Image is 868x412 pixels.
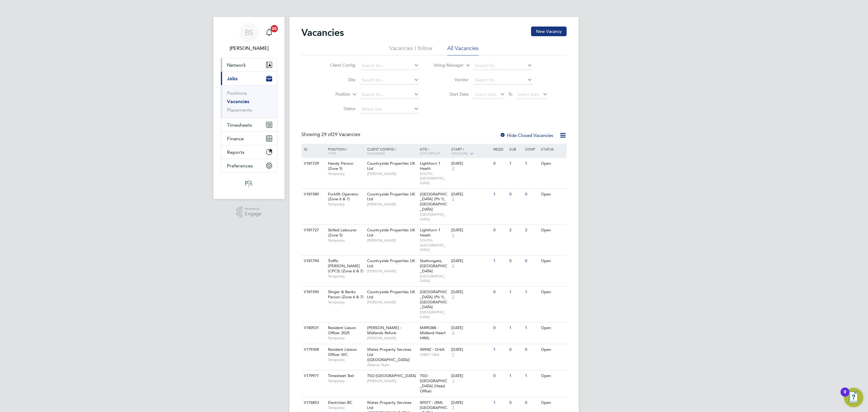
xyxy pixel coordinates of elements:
[492,322,508,334] div: 0
[434,91,469,97] label: Start Date
[328,325,356,335] span: Resident Liason Officer 2025
[328,274,364,279] span: Temporary
[539,158,566,169] div: Open
[328,202,364,207] span: Temporary
[420,258,447,274] span: Skeltongate, [GEOGRAPHIC_DATA]
[429,62,464,68] label: Hiring Manager
[492,189,508,200] div: 1
[531,27,567,36] button: New Vacancy
[524,225,539,236] div: 2
[227,149,244,155] span: Reports
[508,370,524,382] div: 1
[213,17,285,199] nav: Main navigation
[221,145,277,159] button: Reports
[539,397,566,408] div: Open
[451,295,455,300] span: 2
[539,255,566,267] div: Open
[271,25,278,32] span: 20
[227,122,252,128] span: Timesheets
[451,373,490,379] div: [DATE]
[451,233,455,238] span: 2
[302,255,323,267] div: V181794
[245,211,262,217] span: Engage
[524,370,539,382] div: 1
[451,405,455,410] span: 7
[508,397,524,408] div: 0
[524,322,539,334] div: 1
[360,62,419,70] input: Search for...
[524,255,539,267] div: 0
[492,144,508,154] div: Reqd
[420,373,447,394] span: TSO-[GEOGRAPHIC_DATA] (Head Office)
[367,192,415,202] span: Countryside Properties UK Ltd
[420,171,448,185] span: SOUTH-[GEOGRAPHIC_DATA]
[451,325,490,331] div: [DATE]
[316,91,350,97] label: Position
[221,72,277,85] button: Jobs
[302,225,323,236] div: V181727
[328,347,357,357] span: Resident Liaison Officer WC
[227,136,244,141] span: Finance
[524,397,539,408] div: 0
[492,370,508,382] div: 0
[420,347,445,352] span: IM94Z - Orbit
[420,227,440,238] span: Lighthorn 1 Heath
[328,227,357,238] span: Skilled Labourer (Zone 5)
[302,189,323,200] div: V181589
[420,289,447,310] span: [GEOGRAPHIC_DATA] (Ph 1), [GEOGRAPHIC_DATA]
[360,105,419,113] input: Select one
[221,159,277,172] button: Preferences
[328,405,364,410] span: Temporary
[236,206,262,218] a: Powered byEngage
[301,27,344,39] h2: Vacancies
[420,274,448,283] span: [GEOGRAPHIC_DATA]
[367,202,417,207] span: [PERSON_NAME]
[500,132,553,138] label: Hide Closed Vacancies
[328,289,363,299] span: Slinger & Banks Person (Zone 6 & 7)
[367,151,385,156] span: Manager
[451,197,455,202] span: 2
[517,92,539,97] span: Select date
[328,300,364,305] span: Temporary
[328,171,364,176] span: Temporary
[473,62,532,70] input: Search for...
[539,287,566,298] div: Open
[302,370,323,382] div: V179971
[508,225,524,236] div: 2
[328,238,364,243] span: Temporary
[301,132,361,138] div: Showing
[302,322,323,334] div: V180531
[221,85,277,118] div: Jobs
[447,45,479,55] li: All Vacancies
[539,225,566,236] div: Open
[245,206,262,211] span: Powered by
[420,352,448,357] span: ORBIT C&N
[367,373,416,378] span: TSO-[GEOGRAPHIC_DATA]
[367,227,415,238] span: Countryside Properties UK Ltd
[451,400,490,405] div: [DATE]
[506,90,514,98] span: To
[492,158,508,169] div: 0
[321,62,355,68] label: Client Config
[539,344,566,355] div: Open
[420,151,440,156] span: Site Group
[367,258,415,268] span: Countryside Properties UK Ltd
[451,264,455,269] span: 2
[221,179,277,188] a: Go to home page
[221,45,277,52] span: Beth Seddon
[508,287,524,298] div: 1
[328,192,359,202] span: Forklift Operator (Zone 6 & 7)
[420,310,448,319] span: [GEOGRAPHIC_DATA]
[367,347,411,362] span: Wates Property Services Ltd ([GEOGRAPHIC_DATA])
[451,379,455,384] span: 1
[367,238,417,243] span: [PERSON_NAME]
[451,151,468,156] span: Vendors
[321,132,360,138] span: 29 Vacancies
[451,192,490,197] div: [DATE]
[420,192,447,212] span: [GEOGRAPHIC_DATA] (Ph 1), [GEOGRAPHIC_DATA]
[227,107,252,113] a: Placements
[451,166,455,171] span: 2
[321,132,332,138] span: 29 of
[221,132,277,145] button: Finance
[475,92,497,97] span: Select date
